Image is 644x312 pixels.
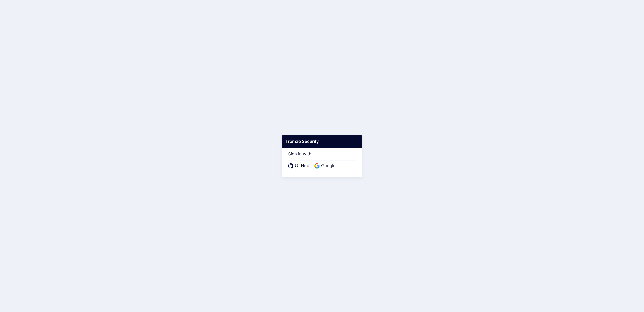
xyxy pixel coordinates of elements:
[320,163,337,169] span: Google
[314,163,337,169] a: Google
[288,144,356,171] div: Sign in with:
[288,163,311,169] a: GitHub
[282,135,362,148] div: Tromzo Security
[293,163,311,169] span: GitHub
